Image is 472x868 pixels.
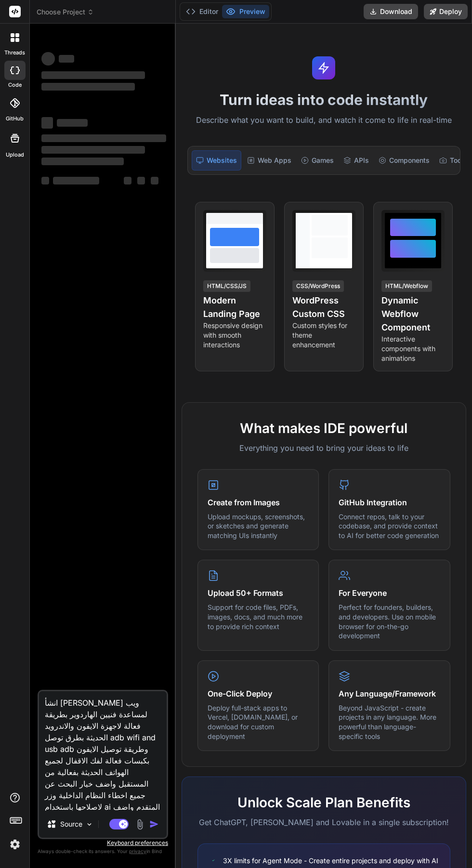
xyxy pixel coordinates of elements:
[59,55,74,63] span: ‌
[192,150,241,171] div: Websites
[38,847,168,856] p: Always double-check its answers. Your in Bind
[339,512,440,540] p: Connect repos, talk to your codebase, and provide context to AI for better code generation
[203,280,250,292] div: HTML/CSS/JS
[381,334,445,363] p: Interactive components with animations
[222,5,269,18] button: Preview
[339,688,440,699] h4: Any Language/Framework
[41,83,135,91] span: ‌
[124,177,131,184] span: ‌
[53,177,99,184] span: ‌
[197,816,450,828] p: Get ChatGPT, [PERSON_NAME] and Lovable in a single subscription!
[41,177,49,184] span: ‌
[208,512,309,540] p: Upload mockups, screenshots, or sketches and generate matching UIs instantly
[339,603,440,640] p: Perfect for founders, builders, and developers. Use on mobile browser for on-the-go development
[41,134,166,142] span: ‌
[149,819,159,829] img: icon
[182,5,222,18] button: Editor
[38,839,168,847] p: Keyboard preferences
[435,150,471,171] div: Tools
[203,294,266,321] h4: Modern Landing Page
[4,49,25,57] label: threads
[339,703,440,741] p: Beyond JavaScript - create projects in any language. More powerful than language-specific tools
[41,52,55,66] span: ‌
[41,71,145,79] span: ‌
[197,418,450,438] h2: What makes IDE powerful
[292,294,355,321] h4: WordPress Custom CSS
[60,819,82,829] p: Source
[339,497,440,508] h4: GitHub Integration
[6,115,24,123] label: GitHub
[151,177,158,184] span: ‌
[208,703,309,741] p: Deploy full-stack apps to Vercel, [DOMAIN_NAME], or download for custom deployment
[129,848,146,854] span: privacy
[8,81,22,89] label: code
[208,497,309,508] h4: Create from Images
[6,151,24,159] label: Upload
[137,177,145,184] span: ‌
[197,792,450,813] h2: Unlock Scale Plan Benefits
[182,114,466,127] p: Describe what you want to build, and watch it come to life in real-time
[364,4,418,19] button: Download
[39,691,167,811] textarea: انشأ [PERSON_NAME] ويب لمساعدة فنيين الهاردوير بطريقة فعالة لاجهزة الايفون والاندرويد الحديثة بطر...
[424,4,468,19] button: Deploy
[243,150,295,171] div: Web Apps
[339,587,440,599] h4: For Everyone
[208,603,309,631] p: Support for code files, PDFs, images, docs, and much more to provide rich context
[85,820,93,829] img: Pick Models
[41,146,145,154] span: ‌
[182,91,466,108] h1: Turn ideas into code instantly
[41,117,53,129] span: ‌
[37,7,94,17] span: Choose Project
[134,819,145,830] img: attachment
[297,150,338,171] div: Games
[292,280,344,292] div: CSS/WordPress
[340,150,373,171] div: APIs
[57,119,88,127] span: ‌
[381,294,445,334] h4: Dynamic Webflow Component
[292,321,355,350] p: Custom styles for theme enhancement
[223,855,438,866] span: 3X limits for Agent Mode - Create entire projects and deploy with AI
[375,150,433,171] div: Components
[7,836,23,853] img: settings
[197,442,450,454] p: Everything you need to bring your ideas to life
[203,321,266,350] p: Responsive design with smooth interactions
[41,158,124,165] span: ‌
[381,280,432,292] div: HTML/Webflow
[208,587,309,599] h4: Upload 50+ Formats
[208,688,309,699] h4: One-Click Deploy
